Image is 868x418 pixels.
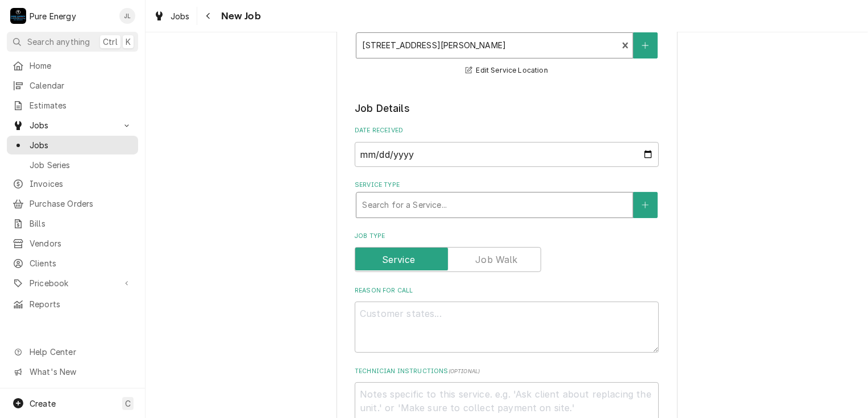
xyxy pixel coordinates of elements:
[126,36,131,48] span: K
[30,139,132,151] span: Jobs
[103,36,118,48] span: Ctrl
[355,286,659,295] label: Reason For Call
[633,192,657,218] button: Create New Service
[355,126,659,166] div: Date Received
[355,181,659,218] div: Service Type
[30,346,131,358] span: Help Center
[7,342,138,361] a: Go to Help Center
[125,398,131,409] span: C
[7,274,138,292] a: Go to Pricebook
[7,96,138,115] a: Estimates
[7,56,138,75] a: Home
[355,142,659,167] input: yyyy-mm-dd
[7,214,138,233] a: Bills
[218,9,261,24] span: New Job
[30,257,132,269] span: Clients
[10,8,26,24] div: P
[149,7,194,26] a: Jobs
[355,181,659,190] label: Service Type
[30,60,132,72] span: Home
[7,156,138,174] a: Job Series
[119,8,135,24] div: JL
[30,218,132,229] span: Bills
[30,119,115,131] span: Jobs
[7,295,138,313] a: Reports
[119,8,135,24] div: James Linnenkamp's Avatar
[27,36,90,48] span: Search anything
[30,198,132,210] span: Purchase Orders
[30,178,132,190] span: Invoices
[30,399,56,408] span: Create
[355,232,659,272] div: Job Type
[633,32,657,58] button: Create New Location
[355,367,659,376] label: Technician Instructions
[7,362,138,381] a: Go to What's New
[10,8,26,24] div: Pure Energy's Avatar
[7,76,138,95] a: Calendar
[7,234,138,253] a: Vendors
[30,277,115,289] span: Pricebook
[7,254,138,273] a: Clients
[448,368,480,374] span: ( optional )
[642,201,649,209] svg: Create New Service
[30,10,76,22] div: Pure Energy
[30,298,132,310] span: Reports
[30,366,131,378] span: What's New
[30,99,132,111] span: Estimates
[200,7,218,25] button: Navigate back
[171,10,190,22] span: Jobs
[355,126,659,135] label: Date Received
[7,174,138,193] a: Invoices
[7,32,138,52] button: Search anythingCtrlK
[642,41,649,49] svg: Create New Location
[7,116,138,135] a: Go to Jobs
[355,286,659,353] div: Reason For Call
[30,80,132,91] span: Calendar
[30,159,132,171] span: Job Series
[464,64,550,78] button: Edit Service Location
[355,101,659,116] legend: Job Details
[355,232,659,241] label: Job Type
[30,237,132,249] span: Vendors
[7,136,138,154] a: Jobs
[7,194,138,213] a: Purchase Orders
[355,21,659,77] div: Service Location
